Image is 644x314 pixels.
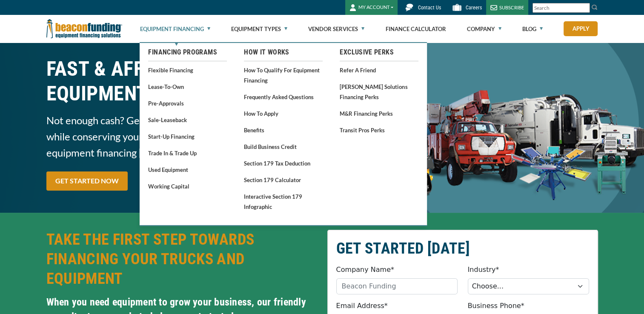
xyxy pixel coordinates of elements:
[564,21,598,36] a: Apply
[46,112,317,161] span: Not enough cash? Get the trucks and equipment you need while conserving your cash! Opt for fast, ...
[340,108,418,119] a: M&R Financing Perks
[231,15,287,43] a: Equipment Types
[148,47,227,57] a: Financing Programs
[340,81,418,102] a: [PERSON_NAME] Solutions Financing Perks
[244,158,323,168] a: Section 179 Tax Deduction
[148,81,227,92] a: Lease-To-Own
[140,15,210,43] a: Equipment Financing
[336,301,388,311] label: Email Address*
[244,47,323,57] a: How It Works
[46,230,317,288] h2: TAKE THE FIRST STEP TOWARDS FINANCING YOUR TRUCKS AND EQUIPMENT
[244,191,323,212] a: Interactive Section 179 Infographic
[340,65,418,75] a: Refer a Friend
[244,91,323,102] a: Frequently Asked Questions
[532,3,590,13] input: Search
[46,57,317,106] h1: FAST & AFFORDABLE TRUCK &
[340,125,418,135] a: Transit Pros Perks
[591,4,598,11] img: Search
[468,265,499,275] label: Industry*
[46,81,317,106] span: EQUIPMENT FINANCING
[336,265,394,275] label: Company Name*
[308,15,364,43] a: Vendor Services
[148,131,227,142] a: Start-Up Financing
[340,47,418,57] a: Exclusive Perks
[148,164,227,175] a: Used Equipment
[467,15,501,43] a: Company
[418,5,441,11] span: Contact Us
[46,15,122,43] img: Beacon Funding Corporation logo
[581,5,588,11] a: Clear search text
[336,239,589,258] h2: GET STARTED [DATE]
[244,65,323,86] a: How to Qualify for Equipment Financing
[244,141,323,152] a: Build Business Credit
[468,301,524,311] label: Business Phone*
[244,174,323,185] a: Section 179 Calculator
[466,5,482,11] span: Careers
[522,15,543,43] a: Blog
[148,114,227,125] a: Sale-Leaseback
[148,65,227,75] a: Flexible Financing
[385,15,446,43] a: Finance Calculator
[336,278,458,294] input: Beacon Funding
[148,148,227,158] a: Trade In & Trade Up
[148,181,227,191] a: Working Capital
[46,171,128,191] a: GET STARTED NOW
[148,98,227,108] a: Pre-approvals
[244,125,323,135] a: Benefits
[244,108,323,119] a: How to Apply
